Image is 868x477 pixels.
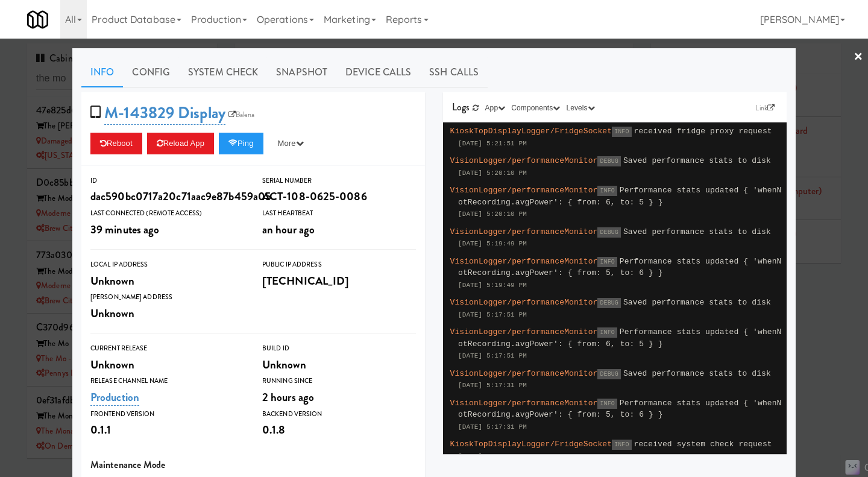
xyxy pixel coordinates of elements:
span: INFO [597,327,617,338]
div: 0.1.1 [90,420,244,440]
span: DEBUG [597,156,621,166]
span: INFO [597,186,617,196]
a: SSH Calls [420,57,488,87]
a: System Check [179,57,267,87]
button: Ping [219,133,263,154]
div: Public IP Address [262,259,416,271]
span: [DATE] 5:17:31 PM [458,382,527,389]
div: ID [90,175,244,187]
span: INFO [612,127,631,137]
span: INFO [597,257,617,267]
a: Link [752,102,778,114]
div: [TECHNICAL_ID] [262,271,416,291]
button: Levels [563,102,597,114]
span: VisionLogger/performanceMonitor [450,186,598,195]
span: Saved performance stats to disk [623,298,771,307]
span: [DATE] 5:17:51 PM [458,352,527,359]
span: VisionLogger/performanceMonitor [450,227,598,236]
span: [DATE] 5:20:10 PM [458,169,527,177]
div: Last Connected (Remote Access) [90,207,244,220]
div: ACT-108-0625-0086 [262,186,416,207]
span: received system check request [634,440,772,449]
div: Serial Number [262,175,416,187]
span: DEBUG [597,298,621,308]
span: [DATE] 5:19:49 PM [458,282,527,289]
span: Saved performance stats to disk [623,156,771,165]
a: Balena [225,109,258,121]
div: Release Channel Name [90,375,244,387]
img: Micromart [27,9,48,30]
span: Saved performance stats to disk [623,227,771,236]
span: VisionLogger/performanceMonitor [450,298,598,307]
span: [DATE] 5:20:10 PM [458,210,527,218]
span: Performance stats updated { 'whenNotRecording.avgPower': { from: 5, to: 6 } } [458,257,782,278]
span: Logs [452,100,470,114]
span: Performance stats updated { 'whenNotRecording.avgPower': { from: 5, to: 6 } } [458,399,782,420]
div: Unknown [262,355,416,375]
button: Reboot [90,133,142,154]
span: INFO [612,440,631,450]
button: More [268,133,313,154]
span: VisionLogger/performanceMonitor [450,369,598,378]
span: received fridge proxy request [634,127,772,136]
span: [DATE] 5:17:51 PM [458,311,527,318]
div: dac590bc0717a20c71aac9e87b459a05 [90,186,244,207]
span: Maintenance Mode [90,458,166,472]
a: Config [123,57,179,87]
span: 2 hours ago [262,389,314,405]
div: 0.1.8 [262,420,416,440]
span: DEBUG [597,369,621,379]
span: VisionLogger/performanceMonitor [450,327,598,336]
div: Last Heartbeat [262,207,416,220]
div: Running Since [262,375,416,387]
span: Saved performance stats to disk [623,369,771,378]
span: KioskTopDisplayLogger/FridgeSocket [450,127,612,136]
span: DEBUG [597,227,621,238]
div: Unknown [90,303,244,324]
div: Frontend Version [90,408,244,420]
button: Components [508,102,563,114]
a: × [854,39,863,76]
div: Current Release [90,343,244,355]
span: Performance stats updated { 'whenNotRecording.avgPower': { from: 6, to: 5 } } [458,186,782,207]
span: VisionLogger/performanceMonitor [450,156,598,165]
span: INFO [597,399,617,409]
span: Performance stats updated { 'whenNotRecording.avgPower': { from: 6, to: 5 } } [458,327,782,349]
a: M-143829 Display [104,101,225,125]
button: App [482,102,509,114]
span: [DATE] 5:21:51 PM [458,140,527,147]
span: [DATE] 5:19:49 PM [458,240,527,247]
div: Build Id [262,343,416,355]
a: Production [90,389,139,406]
a: Device Calls [336,57,420,87]
div: Local IP Address [90,259,244,271]
button: Reload App [147,133,214,154]
a: Info [81,57,123,87]
span: KioskTopDisplayLogger/FridgeSocket [450,440,612,449]
div: [PERSON_NAME] Address [90,291,244,303]
div: Unknown [90,355,244,375]
div: Unknown [90,271,244,291]
div: Backend Version [262,408,416,420]
span: [DATE] 5:16:27 PM [458,453,527,460]
a: Snapshot [267,57,336,87]
span: 39 minutes ago [90,221,159,238]
span: [DATE] 5:17:31 PM [458,423,527,431]
span: VisionLogger/performanceMonitor [450,257,598,266]
span: an hour ago [262,221,315,238]
span: VisionLogger/performanceMonitor [450,399,598,408]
